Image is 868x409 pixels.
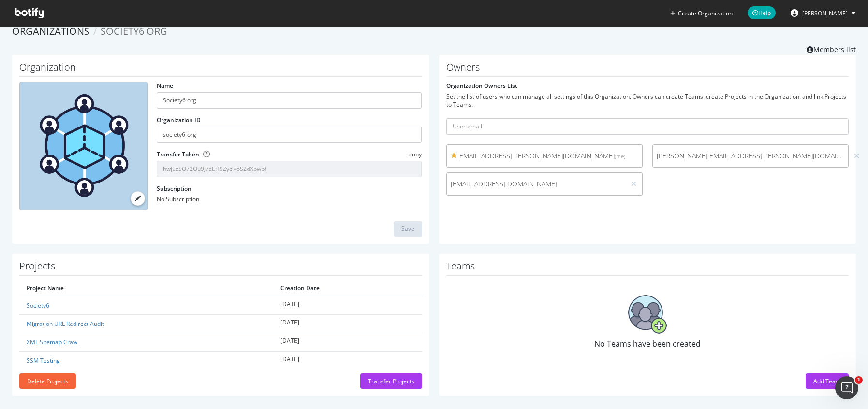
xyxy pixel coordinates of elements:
div: Transfer Projects [368,377,414,385]
label: Subscription [157,184,191,193]
h1: Teams [446,261,849,276]
a: Members list [807,42,856,55]
span: [EMAIL_ADDRESS][DOMAIN_NAME] [451,179,621,189]
span: [PERSON_NAME][EMAIL_ADDRESS][PERSON_NAME][DOMAIN_NAME] [657,151,844,161]
td: [DATE] [273,296,422,315]
small: (me) [615,153,625,160]
a: Society6 [27,301,49,310]
span: 1 [855,376,863,384]
div: Set the list of users who can manage all settings of this Organization. Owners can create Teams, ... [446,92,849,109]
label: Organization Owners List [446,82,517,90]
button: Add Team [806,373,849,389]
img: No Teams have been created [628,295,667,334]
label: Name [157,82,173,90]
a: Transfer Projects [360,377,422,385]
a: SSM Testing [27,356,60,365]
th: Project Name [19,281,273,296]
td: [DATE] [273,315,422,333]
td: [DATE] [273,352,422,370]
button: Transfer Projects [360,373,422,389]
td: [DATE] [273,333,422,352]
h1: Projects [19,261,422,276]
th: Creation Date [273,281,422,296]
input: name [157,92,422,109]
span: [EMAIL_ADDRESS][PERSON_NAME][DOMAIN_NAME] [451,151,638,161]
iframe: Intercom live chat [835,376,858,399]
div: No Subscription [157,195,422,203]
input: User email [446,118,849,135]
a: XML Sitemap Crawl [27,338,79,346]
a: Migration URL Redirect Audit [27,320,104,328]
label: Organization ID [157,116,201,124]
div: Save [401,225,414,233]
span: Help [748,6,776,19]
span: Brit Tucker [802,9,848,17]
label: Transfer Token [157,150,199,158]
keeper-lock: Open Keeper Popup [817,121,828,132]
h1: Owners [446,62,849,77]
button: Delete Projects [19,373,76,389]
span: No Teams have been created [594,338,701,349]
span: copy [409,150,422,158]
a: Add Team [806,377,849,385]
button: Create Organization [670,9,733,18]
div: Delete Projects [27,377,68,385]
h1: Organization [19,62,422,77]
button: [PERSON_NAME] [783,5,863,21]
span: Society6 org [101,25,167,38]
input: Organization ID [157,127,422,143]
a: Organizations [12,25,89,38]
div: Add Team [813,377,841,385]
button: Save [394,221,422,237]
a: Delete Projects [19,377,76,385]
ol: breadcrumbs [12,25,856,39]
